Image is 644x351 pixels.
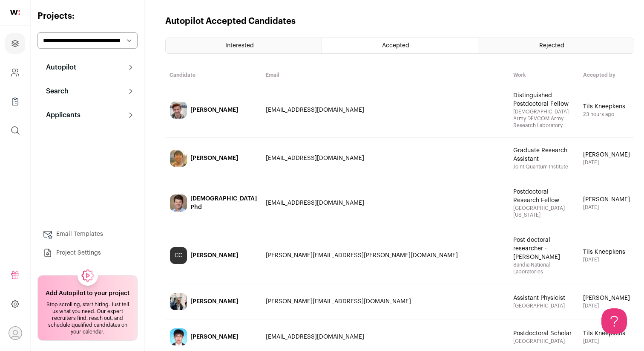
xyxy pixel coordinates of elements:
a: Projects [5,33,25,54]
a: Company Lists [5,91,25,112]
a: [PERSON_NAME] [166,83,261,137]
h2: Projects: [37,10,138,22]
a: CC [PERSON_NAME] [166,228,261,283]
span: [DATE] [583,338,630,345]
a: Rejected [478,38,634,53]
span: [PERSON_NAME] [583,151,630,159]
button: Applicants [37,107,138,124]
p: Applicants [41,110,80,120]
span: Postdoctoral Scholar [513,329,575,338]
iframe: Help Scout Beacon - Open [601,308,627,334]
span: [DATE] [583,159,630,166]
a: [PERSON_NAME] [166,138,261,178]
a: [PERSON_NAME] [166,284,261,319]
span: Post doctoral researcher - [PERSON_NAME] [513,236,575,261]
a: Add Autopilot to your project Stop scrolling, start hiring. Just tell us what you need. Our exper... [37,275,138,341]
th: Work [509,67,579,83]
img: 18381ce86c0a30244222b1a13623468a37b27695b4356977ba2b7f3aa09917b8 [170,102,187,119]
span: [GEOGRAPHIC_DATA][US_STATE] [513,205,575,218]
button: Open dropdown [9,326,22,340]
span: [PERSON_NAME] [583,294,630,302]
span: [PERSON_NAME] [583,195,630,204]
th: Accepted by [579,67,634,83]
span: Joint Quantum Institute [513,163,575,170]
span: [DATE] [583,256,630,263]
div: [PERSON_NAME] [190,297,238,306]
a: Company and ATS Settings [5,62,25,83]
span: Tils Kneepkens [583,329,630,338]
div: [EMAIL_ADDRESS][DOMAIN_NAME] [266,106,505,114]
div: Stop scrolling, start hiring. Just tell us what you need. Our expert recruiters find, reach out, ... [43,301,132,335]
div: [PERSON_NAME][EMAIL_ADDRESS][PERSON_NAME][DOMAIN_NAME] [266,251,505,260]
a: Project Settings [37,244,138,261]
img: 78ecc301adcecb30dd8fbadd2fba643f8b0a5cc43a0da29a28b75e52be40924d [170,293,187,310]
a: Email Templates [37,226,138,243]
img: 879abe5ca2800993b2a749636cea894324c3ace8c3998f0c1d6eb938834db47a.jpg [170,194,187,212]
p: Search [41,86,69,96]
h2: Add Autopilot to your project [46,289,129,298]
div: [PERSON_NAME] [190,106,238,114]
div: [EMAIL_ADDRESS][DOMAIN_NAME] [266,154,505,162]
button: Search [37,83,138,100]
span: Sandia National Laboratories [513,261,575,275]
h1: Autopilot Accepted Candidates [165,15,296,27]
div: [DEMOGRAPHIC_DATA] Phd [190,194,257,212]
div: [PERSON_NAME] [190,154,238,162]
span: Tils Kneepkens [583,102,630,111]
span: Graduate Research Assistant [513,146,575,163]
p: Autopilot [41,62,76,73]
span: Distinguished Postdoctoral Fellow [513,91,575,108]
span: [GEOGRAPHIC_DATA] [513,338,575,345]
span: Tils Kneepkens [583,248,630,256]
img: wellfound-shorthand-0d5821cbd27db2630d0214b213865d53afaa358527fdda9d0ea32b1df1b89c2c.svg [10,10,20,15]
span: [DEMOGRAPHIC_DATA] Army DEVCOM Army Research Laboratory [513,108,575,129]
img: 4f78150fe730532ff16f8e31f4b6feb94bf4d44293a01c0b3047ac81e2129dfc.jpg [170,328,187,345]
div: [PERSON_NAME] [190,251,238,260]
span: 23 hours ago [583,111,630,118]
button: Autopilot [37,59,138,76]
div: [EMAIL_ADDRESS][DOMAIN_NAME] [266,199,505,207]
a: [DEMOGRAPHIC_DATA] Phd [166,180,261,226]
span: Accepted [382,43,409,49]
div: [EMAIL_ADDRESS][DOMAIN_NAME] [266,333,505,341]
span: Postdoctoral Research Fellow [513,188,575,205]
th: Email [262,67,509,83]
span: Assistant Physicist [513,294,575,302]
th: Candidate [165,67,262,83]
a: Interested [166,38,322,53]
span: [GEOGRAPHIC_DATA] [513,302,575,309]
div: [PERSON_NAME] [190,333,238,341]
span: [DATE] [583,204,630,211]
div: CC [170,247,187,264]
span: Rejected [539,43,564,49]
span: [DATE] [583,302,630,309]
img: 8562ccd4afbeb59a313c84f9ca2fd4c6856c6efdaab6f126c86ba3a451cd2f50.jpg [170,150,187,167]
div: [PERSON_NAME][EMAIL_ADDRESS][DOMAIN_NAME] [266,297,505,306]
span: Interested [225,43,254,49]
